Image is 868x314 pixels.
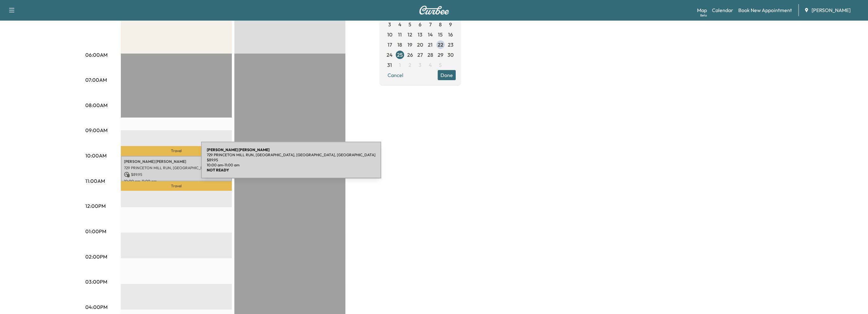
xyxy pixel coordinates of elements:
span: 21 [428,41,433,48]
p: $ 89.95 [207,157,375,163]
span: 30 [447,51,454,59]
p: 729 PRINCETON MILL RUN, [GEOGRAPHIC_DATA], [GEOGRAPHIC_DATA], [GEOGRAPHIC_DATA] [207,152,375,157]
a: Calendar [712,6,733,14]
span: 14 [428,31,433,38]
span: 5 [408,21,411,28]
span: 5 [439,61,442,69]
span: 9 [449,21,452,28]
p: 10:00 am - 11:00 am [124,179,229,184]
span: 2 [408,61,411,69]
span: 8 [439,21,442,28]
span: [PERSON_NAME] [812,6,851,14]
span: 4 [398,21,401,28]
b: NOT READY [207,168,229,172]
span: 31 [387,61,392,69]
p: Travel [121,146,232,156]
span: 28 [427,51,433,59]
p: 11:00AM [85,177,105,185]
span: 12 [408,31,412,38]
span: 1 [399,61,401,69]
span: 3 [419,61,421,69]
img: Curbee Logo [419,6,449,15]
span: 11 [398,31,402,38]
p: 08:00AM [85,101,108,109]
span: 29 [438,51,443,59]
span: 19 [408,41,412,48]
span: 10 [387,31,392,38]
a: Book New Appointment [738,6,792,14]
span: 27 [417,51,423,59]
span: 26 [407,51,413,59]
span: 16 [448,31,453,38]
p: 10:00 am - 11:00 am [207,163,375,168]
span: 24 [387,51,393,59]
button: Cancel [385,70,406,80]
p: $ 89.95 [124,172,229,177]
span: 7 [429,21,432,28]
b: [PERSON_NAME] [PERSON_NAME] [207,147,270,152]
p: 02:00PM [85,253,107,260]
p: 06:00AM [85,51,108,59]
p: 07:00AM [85,76,107,84]
div: Beta [700,13,707,18]
span: 4 [429,61,432,69]
p: 04:00PM [85,303,108,311]
p: 01:00PM [85,227,106,235]
span: 25 [397,51,403,59]
p: [PERSON_NAME] [PERSON_NAME] [124,159,229,164]
span: 17 [388,41,392,48]
a: MapBeta [697,6,707,14]
span: 13 [418,31,422,38]
span: 20 [417,41,423,48]
p: Travel [121,181,232,191]
p: 09:00AM [85,126,108,134]
span: 15 [438,31,443,38]
p: 03:00PM [85,278,107,285]
p: 10:00AM [85,152,107,159]
span: 22 [438,41,443,48]
p: 12:00PM [85,202,106,210]
span: 6 [419,21,421,28]
p: 729 PRINCETON MILL RUN, [GEOGRAPHIC_DATA], [GEOGRAPHIC_DATA], [GEOGRAPHIC_DATA] [124,165,229,170]
span: 23 [448,41,454,48]
button: Done [438,70,456,80]
span: 3 [388,21,391,28]
span: 18 [397,41,402,48]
